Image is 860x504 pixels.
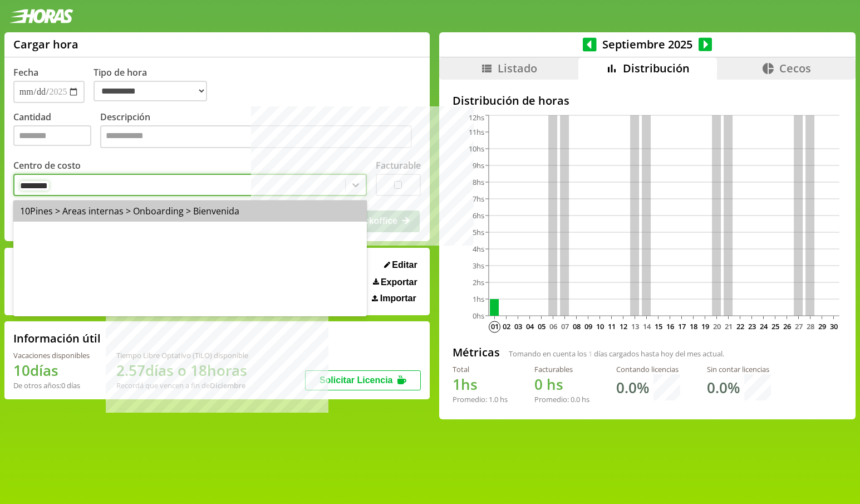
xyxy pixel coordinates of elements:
[549,321,557,331] text: 06
[620,321,627,331] text: 12
[561,321,569,331] text: 07
[116,360,248,380] h1: 2.57 días o 18 horas
[453,364,508,374] div: Total
[210,380,245,390] b: Diciembre
[453,93,842,108] h2: Distribución de horas
[690,321,697,331] text: 18
[807,321,814,331] text: 28
[453,345,500,360] h2: Métricas
[13,380,90,390] div: De otros años: 0 días
[526,321,534,331] text: 04
[473,294,484,304] tspan: 1hs
[473,261,484,271] tspan: 3hs
[13,200,367,222] div: 10Pines > Areas internas > Onboarding > Bienvenida
[588,349,592,359] span: 1
[489,394,498,404] span: 1.0
[655,321,662,331] text: 15
[534,374,543,394] span: 0
[596,321,604,331] text: 10
[534,374,589,394] h1: hs
[771,321,779,331] text: 25
[305,370,421,390] button: Solicitar Licencia
[678,321,686,331] text: 17
[509,349,724,359] span: Tomando en cuenta los días cargados hasta hoy del mes actual.
[818,321,826,331] text: 29
[623,61,690,76] span: Distribución
[707,378,740,398] h1: 0.0 %
[584,321,592,331] text: 09
[597,37,699,52] span: Septiembre 2025
[469,144,484,154] tspan: 10hs
[571,394,580,404] span: 0.0
[643,321,651,331] text: 14
[736,321,744,331] text: 22
[376,159,421,172] label: Facturable
[830,321,838,331] text: 30
[453,374,461,394] span: 1
[616,364,680,374] div: Contando licencias
[631,321,639,331] text: 13
[13,159,81,172] label: Centro de costo
[795,321,803,331] text: 27
[453,394,508,404] div: Promedio: hs
[534,364,589,374] div: Facturables
[473,277,484,287] tspan: 2hs
[725,321,733,331] text: 21
[760,321,768,331] text: 24
[100,111,421,151] label: Descripción
[13,66,38,79] label: Fecha
[13,360,90,380] h1: 10 días
[13,37,78,52] h1: Cargar hora
[469,127,484,137] tspan: 11hs
[748,321,756,331] text: 23
[94,66,216,103] label: Tipo de hora
[573,321,581,331] text: 08
[608,321,616,331] text: 11
[370,277,421,288] button: Exportar
[392,260,417,270] span: Editar
[534,394,589,404] div: Promedio: hs
[498,61,537,76] span: Listado
[491,321,499,331] text: 01
[94,81,207,101] select: Tipo de hora
[9,9,73,23] img: logotipo
[116,350,248,360] div: Tiempo Libre Optativo (TiLO) disponible
[473,227,484,237] tspan: 5hs
[380,293,416,304] span: Importar
[783,321,791,331] text: 26
[469,112,484,123] tspan: 12hs
[503,321,510,331] text: 02
[473,194,484,204] tspan: 7hs
[514,321,522,331] text: 03
[381,277,417,287] span: Exportar
[453,374,508,394] h1: hs
[100,125,412,149] textarea: Descripción
[473,244,484,254] tspan: 4hs
[616,378,649,398] h1: 0.0 %
[666,321,674,331] text: 16
[320,375,393,385] span: Solicitar Licencia
[473,211,484,221] tspan: 6hs
[473,160,484,170] tspan: 9hs
[713,321,721,331] text: 20
[13,111,100,151] label: Cantidad
[13,125,91,146] input: Cantidad
[473,311,484,321] tspan: 0hs
[707,364,771,374] div: Sin contar licencias
[381,260,421,271] button: Editar
[779,61,811,76] span: Cecos
[13,331,101,346] h2: Información útil
[473,177,484,187] tspan: 8hs
[116,380,248,390] div: Recordá que vencen a fin de
[701,321,709,331] text: 19
[13,350,90,360] div: Vacaciones disponibles
[538,321,546,331] text: 05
